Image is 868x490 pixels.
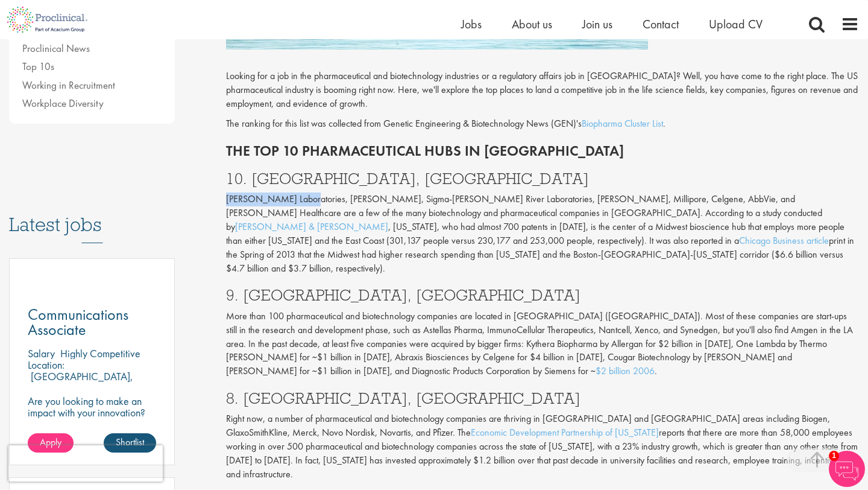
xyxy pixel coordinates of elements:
span: Salary [28,346,55,360]
a: Apply [28,433,74,453]
p: Looking for a job in the pharmaceutical and biotechnology industries or a regulatory affairs job ... [226,69,859,111]
p: [PERSON_NAME] Laboratories, [PERSON_NAME], Sigma-[PERSON_NAME] River Laboratories, [PERSON_NAME],... [226,192,859,275]
h2: The Top 10 Pharmaceutical hubs in [GEOGRAPHIC_DATA] [226,143,859,159]
p: Highly Competitive [60,346,140,360]
a: Upload CV [709,16,763,32]
a: Working in Recruitment [22,78,115,92]
span: Communications Associate [28,304,128,340]
p: More than 100 pharmaceutical and biotechnology companies are located in [GEOGRAPHIC_DATA] ([GEOGR... [226,310,859,378]
a: About us [512,16,552,32]
p: Right now, a number of pharmaceutical and biotechnology companies are thriving in [GEOGRAPHIC_DAT... [226,412,859,481]
a: t [661,117,663,130]
h3: 10. [GEOGRAPHIC_DATA], [GEOGRAPHIC_DATA] [226,171,859,186]
a: Contact [643,16,679,32]
a: Chicago Business article [739,234,829,247]
iframe: reCAPTCHA [8,445,163,482]
a: Economic Development Partnership of [US_STATE] [471,426,659,439]
h3: 9. [GEOGRAPHIC_DATA], [GEOGRAPHIC_DATA] [226,287,859,303]
a: Top 10s [22,60,54,73]
span: 1 [829,451,839,461]
h3: Latest jobs [9,184,175,243]
a: Biopharma Cluster Lis [582,117,661,130]
p: Are you looking to make an impact with your innovation? We are working with a well-established ph... [28,395,156,476]
a: Join us [582,16,612,32]
h3: 8. [GEOGRAPHIC_DATA], [GEOGRAPHIC_DATA] [226,390,859,406]
a: Workplace Diversity [22,97,104,110]
p: The ranking for this list was collected from Genetic Engineering & Biotechnology News (GEN)'s . [226,117,859,131]
a: Communications Associate [28,307,156,337]
span: Apply [40,436,61,448]
span: Location: [28,358,64,372]
p: [GEOGRAPHIC_DATA], [GEOGRAPHIC_DATA] [28,369,133,395]
a: Jobs [461,16,482,32]
a: Shortlist [104,433,156,453]
a: [PERSON_NAME] & [PERSON_NAME] [235,220,388,233]
img: Chatbot [829,451,865,487]
a: Proclinical News [22,42,90,55]
a: $2 billion 2006 [596,364,655,377]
